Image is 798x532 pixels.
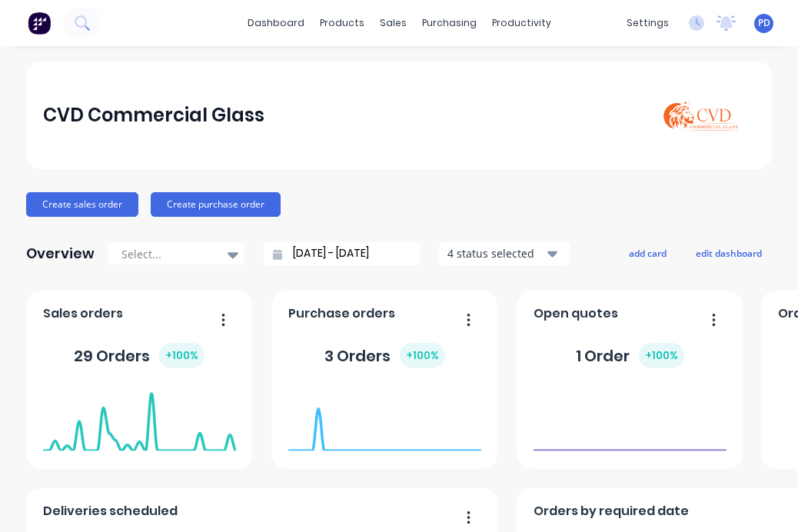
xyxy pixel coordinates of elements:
span: Sales orders [43,304,123,323]
div: CVD Commercial Glass [43,100,264,131]
img: CVD Commercial Glass [647,75,755,156]
div: Overview [26,238,95,269]
span: Deliveries scheduled [43,502,178,520]
div: productivity [484,12,559,35]
div: sales [372,12,414,35]
button: Create purchase order [151,192,281,217]
div: 1 Order [576,343,684,368]
div: products [312,12,372,35]
div: + 100 % [159,343,204,368]
div: settings [619,12,677,35]
span: Purchase orders [288,304,395,323]
div: purchasing [414,12,484,35]
div: 3 Orders [324,343,445,368]
button: edit dashboard [686,243,772,263]
a: dashboard [240,12,312,35]
span: Open quotes [534,304,618,323]
div: + 100 % [400,343,445,368]
button: add card [619,243,677,263]
div: 29 Orders [74,343,204,368]
button: Create sales order [26,192,138,217]
div: 4 status selected [447,245,544,261]
div: + 100 % [639,343,684,368]
img: Factory [28,12,51,35]
button: 4 status selected [439,242,570,265]
span: PD [758,16,770,30]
